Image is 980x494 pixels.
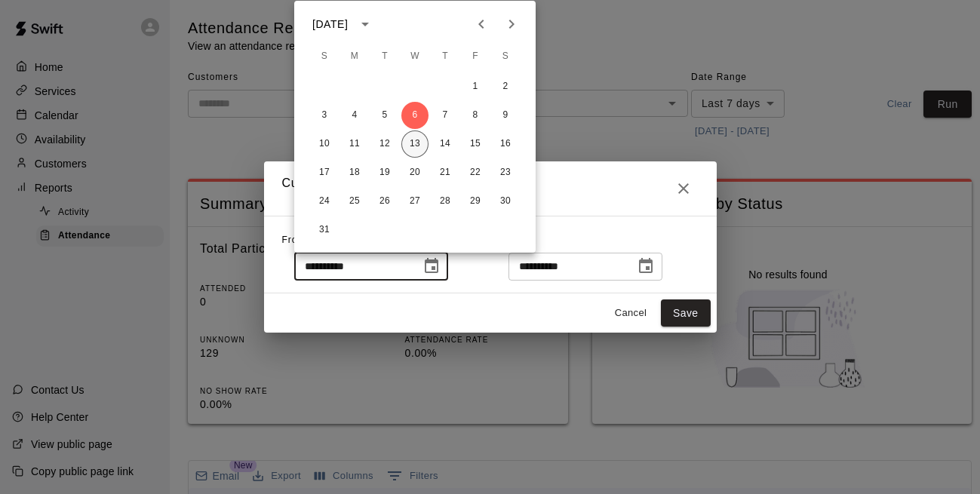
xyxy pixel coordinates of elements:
span: From Date [282,235,332,245]
button: 14 [432,130,459,158]
button: 11 [341,130,368,158]
button: 10 [311,130,338,158]
h2: Custom Event Date [264,161,717,216]
span: Sunday [311,41,338,72]
button: Previous month [466,9,496,39]
span: Thursday [432,41,459,72]
button: 6 [401,102,429,129]
button: 4 [341,102,368,129]
button: 27 [401,188,429,215]
button: calendar view is open, switch to year view [352,11,378,37]
button: 5 [371,102,398,129]
button: 13 [401,130,429,158]
button: 31 [311,216,338,244]
button: 8 [462,102,489,129]
span: Monday [341,41,368,72]
button: 12 [371,130,398,158]
button: 20 [401,159,429,186]
button: Close [668,173,699,204]
button: 22 [462,159,489,186]
button: 29 [462,188,489,215]
button: Choose date, selected date is Aug 6, 2025 [416,251,447,281]
button: 2 [492,73,519,100]
button: 23 [492,159,519,186]
button: 9 [492,102,519,129]
span: Saturday [492,41,519,72]
button: Next month [496,9,527,39]
button: 24 [311,188,338,215]
button: Choose date, selected date is Aug 13, 2025 [631,251,661,281]
button: 1 [462,73,489,100]
button: 18 [341,159,368,186]
button: 19 [371,159,398,186]
button: 25 [341,188,368,215]
button: 7 [432,102,459,129]
button: 3 [311,102,338,129]
button: 21 [432,159,459,186]
span: Friday [462,41,489,72]
button: Save [661,299,711,327]
button: 30 [492,188,519,215]
button: 16 [492,130,519,158]
button: 26 [371,188,398,215]
button: 17 [311,159,338,186]
button: Cancel [607,302,655,325]
button: 28 [432,188,459,215]
span: Tuesday [371,41,398,72]
button: 15 [462,130,489,158]
span: Wednesday [401,41,429,72]
div: [DATE] [312,17,348,32]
